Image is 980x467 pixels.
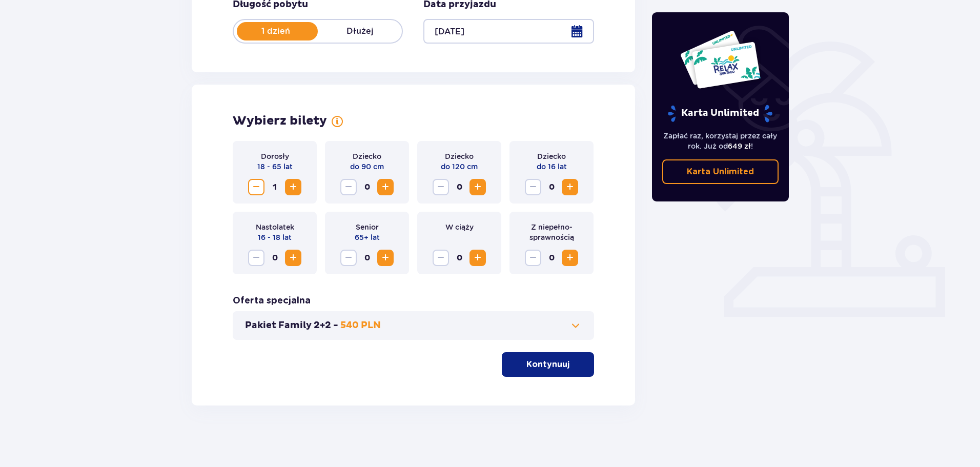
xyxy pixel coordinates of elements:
[525,179,541,195] button: Zmniejsz
[451,179,467,195] span: 0
[340,319,381,332] p: 540 PLN
[667,105,773,123] p: Karta Unlimited
[353,151,381,161] p: Dziecko
[680,30,761,89] img: Dwie karty całoroczne do Suntago z napisem 'UNLIMITED RELAX', na białym tle z tropikalnymi liśćmi...
[543,250,560,266] span: 0
[537,161,567,172] p: do 16 lat
[687,166,754,177] p: Karta Unlimited
[451,250,467,266] span: 0
[318,26,402,37] p: Dłużej
[662,131,779,151] p: Zapłać raz, korzystaj przez cały rok. Już od !
[248,179,264,195] button: Zmniejsz
[562,250,578,266] button: Zwiększ
[359,179,375,195] span: 0
[258,232,292,242] p: 16 - 18 lat
[233,295,311,307] h3: Oferta specjalna
[245,319,582,332] button: Pakiet Family 2+2 -540 PLN
[525,250,541,266] button: Zmniejsz
[248,250,264,266] button: Zmniejsz
[518,222,585,242] p: Z niepełno­sprawnością
[469,179,486,195] button: Zwiększ
[445,151,474,161] p: Dziecko
[340,250,357,266] button: Zmniejsz
[433,250,449,266] button: Zmniejsz
[261,151,289,161] p: Dorosły
[377,179,394,195] button: Zwiększ
[267,179,283,195] span: 1
[285,250,301,266] button: Zwiększ
[469,250,486,266] button: Zwiększ
[728,142,751,150] span: 649 zł
[433,179,449,195] button: Zmniejsz
[359,250,375,266] span: 0
[377,250,394,266] button: Zwiększ
[257,161,293,172] p: 18 - 65 lat
[526,359,569,370] p: Kontynuuj
[662,159,779,184] a: Karta Unlimited
[537,151,566,161] p: Dziecko
[267,250,283,266] span: 0
[441,161,478,172] p: do 120 cm
[285,179,301,195] button: Zwiększ
[233,113,327,129] h2: Wybierz bilety
[245,319,338,332] p: Pakiet Family 2+2 -
[234,26,318,37] p: 1 dzień
[350,161,384,172] p: do 90 cm
[356,222,379,232] p: Senior
[543,179,560,195] span: 0
[256,222,294,232] p: Nastolatek
[355,232,380,242] p: 65+ lat
[562,179,578,195] button: Zwiększ
[445,222,474,232] p: W ciąży
[502,352,594,377] button: Kontynuuj
[340,179,357,195] button: Zmniejsz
